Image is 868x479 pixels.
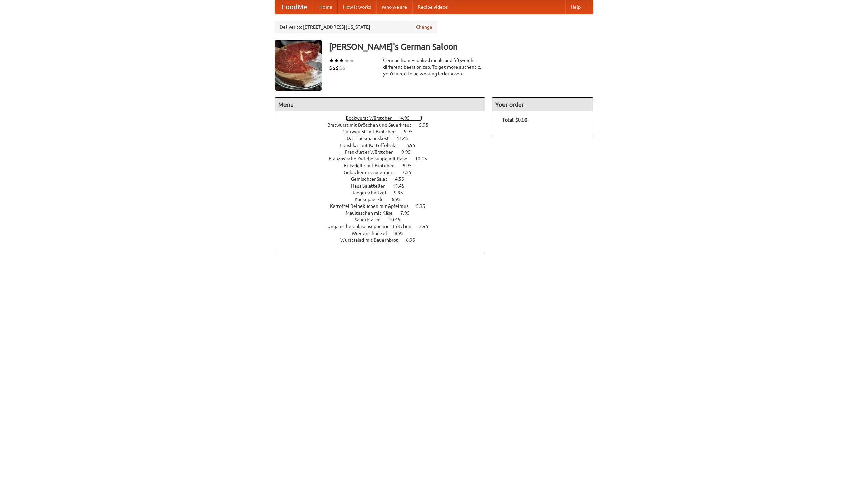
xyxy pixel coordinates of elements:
[351,176,417,182] a: Gemischter Salat 4.55
[416,24,432,30] a: Change
[352,190,416,195] a: Jaegerschnitzel 9.95
[376,0,412,14] a: Who we are
[346,115,422,121] a: Bockwurst Würstchen 4.95
[349,57,354,64] li: ★
[329,40,593,53] h3: [PERSON_NAME]'s German Saloon
[406,143,422,148] span: 6.95
[393,183,411,189] span: 11.45
[338,0,376,14] a: How it works
[389,217,407,222] span: 10.45
[329,57,334,64] li: ★
[339,64,342,72] li: $
[416,203,432,209] span: 5.95
[351,176,394,182] span: Gemischter Salat
[342,64,346,72] li: $
[401,149,417,155] span: 9.95
[336,64,339,72] li: $
[347,136,396,141] span: Das Hausmannskost
[392,197,408,202] span: 6.95
[492,98,593,111] h4: Your order
[340,237,405,243] span: Wurstsalad mit Bauernbrot
[346,210,399,216] span: Maultaschen mit Käse
[330,203,415,209] span: Kartoffel Reibekuchen mit Apfelmus
[351,183,392,189] span: Haus Salatteller
[344,163,401,168] span: Frikadelle mit Brötchen
[351,183,417,189] a: Haus Salatteller 11.45
[345,149,423,155] a: Frankfurter Würstchen 9.95
[415,156,434,161] span: 10.45
[355,197,413,202] a: Kaesepaetzle 6.95
[406,237,422,243] span: 6.95
[314,0,338,14] a: Home
[402,163,418,168] span: 6.95
[275,40,322,91] img: angular.jpg
[342,129,402,134] span: Currywurst mit Brötchen
[340,143,405,148] span: Fleishkas mit Kartoffelsalat
[565,0,586,14] a: Help
[419,122,435,128] span: 5.95
[355,197,391,202] span: Kaesepaetzle
[275,98,485,111] h4: Menu
[346,115,399,121] span: Bockwurst Würstchen
[346,210,422,216] a: Maultaschen mit Käse 7.95
[327,224,418,229] span: Ungarische Gulaschsuppe mit Brötchen
[329,156,414,161] span: Französische Zwiebelsuppe mit Käse
[330,203,438,209] a: Kartoffel Reibekuchen mit Apfelmus 5.95
[383,57,485,77] div: German home-cooked meals and fifty-eight different beers on tap. To get more authentic, you'd nee...
[339,57,344,64] li: ★
[395,176,411,182] span: 4.55
[502,117,527,123] b: Total: $0.00
[275,21,437,33] div: Deliver to: [STREET_ADDRESS][US_STATE]
[400,115,416,121] span: 4.95
[352,231,416,236] a: Wienerschnitzel 8.95
[342,129,425,134] a: Currywurst mit Brötchen 5.95
[344,163,424,168] a: Frikadelle mit Brötchen 6.95
[397,136,415,141] span: 11.45
[340,237,428,243] a: Wurstsalad mit Bauernbrot 6.95
[412,0,453,14] a: Recipe videos
[344,170,424,175] a: Gebackener Camenbert 7.55
[402,170,418,175] span: 7.55
[329,64,332,72] li: $
[394,190,410,195] span: 9.95
[275,0,314,14] a: FoodMe
[400,210,416,216] span: 7.95
[344,57,349,64] li: ★
[327,122,418,128] span: Bratwurst mit Brötchen und Sauerkraut
[403,129,419,134] span: 5.95
[395,231,411,236] span: 8.95
[419,224,435,229] span: 3.95
[334,57,339,64] li: ★
[347,136,421,141] a: Das Hausmannskost 11.45
[327,122,441,128] a: Bratwurst mit Brötchen und Sauerkraut 5.95
[340,143,428,148] a: Fleishkas mit Kartoffelsalat 6.95
[329,156,439,161] a: Französische Zwiebelsuppe mit Käse 10.45
[344,170,401,175] span: Gebackener Camenbert
[352,231,394,236] span: Wienerschnitzel
[355,217,388,222] span: Sauerbraten
[332,64,336,72] li: $
[327,224,441,229] a: Ungarische Gulaschsuppe mit Brötchen 3.95
[345,149,400,155] span: Frankfurter Würstchen
[355,217,413,222] a: Sauerbraten 10.45
[352,190,393,195] span: Jaegerschnitzel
